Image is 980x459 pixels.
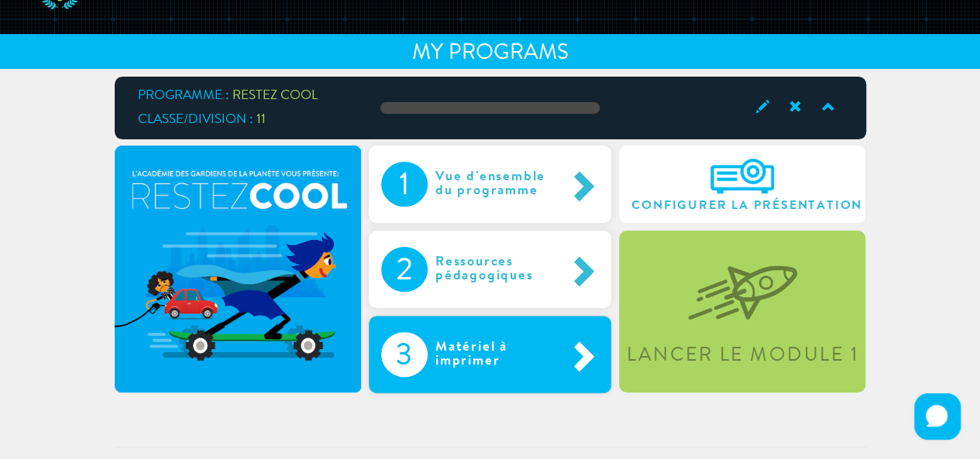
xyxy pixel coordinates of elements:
span: 11 [256,113,266,126]
span: Configurer la présentation [631,199,862,213]
span: Classe/Division : [138,113,253,126]
span: Edit Class [744,97,777,118]
div: Matériel à imprimer [428,332,566,377]
iframe: HelpCrunch [910,389,965,444]
span: Collapse [810,97,842,118]
div: 1 [381,162,428,207]
span: RESTEZ COOL [232,89,318,102]
div: 3 [381,332,428,377]
img: keepCoolTrial.fr_CA-f6a250f16ff52e54c8b1d928024df0b1.png [115,146,361,392]
div: 2 [381,247,428,292]
div: Vue d'ensemble du programme [428,162,566,207]
img: startLevel-067b1d7070320fa55a55bc2f2caa8c2a.png [688,241,797,320]
div: Ressources pédagogiques [428,247,566,292]
div: Lancer le module 1 [621,346,863,365]
span: Programme : [138,89,229,102]
span: Archive Class [777,97,810,118]
img: A6IEyHKz3Om3AAAAAElFTkSuQmCC [710,159,774,194]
